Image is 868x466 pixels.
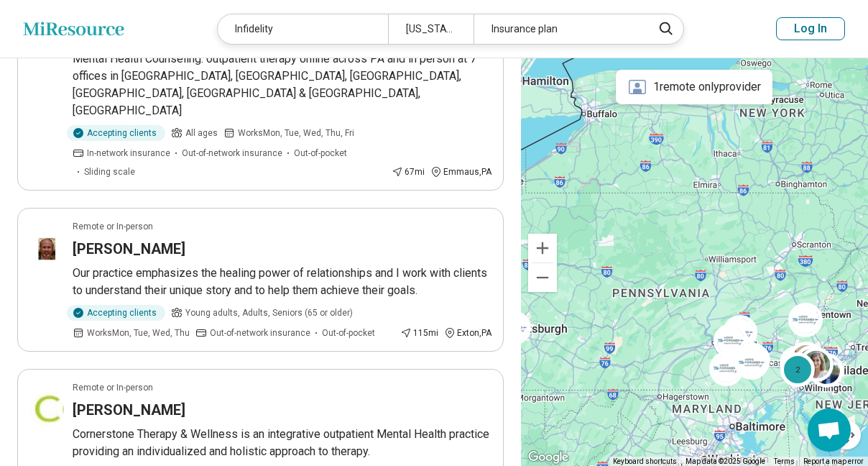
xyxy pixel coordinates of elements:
div: Accepting clients [67,305,165,321]
div: 67 mi [392,165,425,178]
div: [US_STATE] [388,14,474,44]
h3: [PERSON_NAME] [73,400,185,420]
span: Out-of-network insurance [182,147,282,160]
p: Remote or In-person [73,220,153,233]
span: Works Mon, Tue, Wed, Thu, Fri [238,127,354,140]
span: Map data ©2025 Google [685,457,765,465]
div: 1 remote only provider [616,70,772,104]
span: Out-of-pocket [322,326,375,339]
span: Sliding scale [84,165,135,178]
div: Emmaus , PA [430,165,491,178]
p: Remote or In-person [73,381,153,394]
h3: [PERSON_NAME] [73,239,185,259]
button: Zoom in [528,234,557,262]
span: In-network insurance [87,147,170,160]
a: Report a map error [803,457,864,465]
span: Out-of-pocket [294,147,347,160]
span: Works Mon, Tue, Wed, Thu [87,326,190,339]
a: Terms (opens in new tab) [774,457,795,465]
div: Exton , PA [444,326,491,339]
button: Zoom out [528,263,557,292]
p: Our practice emphasizes the healing power of relationships and I work with clients to understand ... [73,265,491,299]
div: Infidelity [218,14,388,44]
p: Cornerstone Therapy & Wellness is an integrative outpatient Mental Health practice providing an i... [73,426,491,460]
div: 2 [780,352,815,387]
a: Open chat [808,408,851,452]
div: Insurance plan [474,14,644,44]
span: Out-of-network insurance [210,326,310,339]
div: 115 mi [400,326,438,339]
p: Mental Health Counseling: outpatient therapy online across PA and in person at 7 offices in [GEOG... [73,50,491,119]
button: Log In [776,17,845,40]
span: All ages [185,127,218,140]
div: Accepting clients [67,125,165,141]
span: Young adults, Adults, Seniors (65 or older) [185,306,353,319]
